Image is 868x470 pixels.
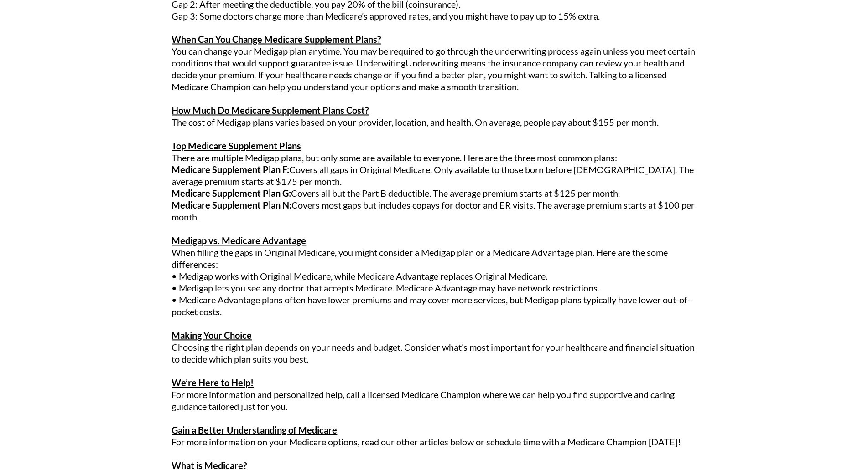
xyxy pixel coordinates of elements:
p: The cost of Medigap plans varies based on your provider, location, and health. On average, people... [172,117,696,128]
p: • Medigap lets you see any doctor that accepts Medicare. Medicare Advantage may have network rest... [172,282,696,294]
p: When filling the gaps in Original Medicare, you might consider a Medigap plan or a Medicare Advan... [172,247,696,271]
p: Choosing the right plan depends on your needs and budget. Consider what’s most important for your... [172,342,696,365]
u: Gain a Better Understanding of Medicare [172,425,338,436]
strong: Medicare Supplement Plan F: [172,164,290,175]
p: Covers all gaps in Original Medicare. Only available to those born before [DEMOGRAPHIC_DATA]. The... [172,164,696,188]
u: Top Medicare Supplement Plans [172,141,301,152]
p: Covers all but the Part B deductible. The average premium starts at $125 per month. [172,188,696,199]
p: You can change your Medigap plan anytime. You may be required to go through the underwriting proc... [172,46,696,93]
u: We’re Here to Help! [172,378,254,388]
u: Medigap vs. Medicare Advantage [172,235,307,246]
strong: Medicare Supplement Plan G: [172,188,291,199]
p: For more information on your Medicare options, read our other articles below or schedule time wit... [172,436,696,448]
p: • Medigap works with Original Medicare, while Medicare Advantage replaces Original Medicare. [172,271,696,282]
p: There are multiple Medigap plans, but only some are available to everyone. Here are the three mos... [172,140,696,164]
p: For more information and personalized help, call a licensed Medicare Champion where we can help y... [172,389,696,413]
u: When Can You Change Medicare Supplement Plans? [172,34,381,45]
strong: Medicare Supplement Plan N: [172,200,292,211]
p: • Medicare Advantage plans often have lower premiums and may cover more services, but Medigap pla... [172,294,696,318]
p: Covers most gaps but includes copays for doctor and ER visits. The average premium starts at $100... [172,199,696,223]
u: Making Your Choice [172,330,252,341]
u: How Much Do Medicare Supplement Plans Cost? [172,105,369,116]
p: Gap 3: Some doctors charge more than Medicare’s approved rates, and you might have to pay up to 1... [172,10,696,22]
